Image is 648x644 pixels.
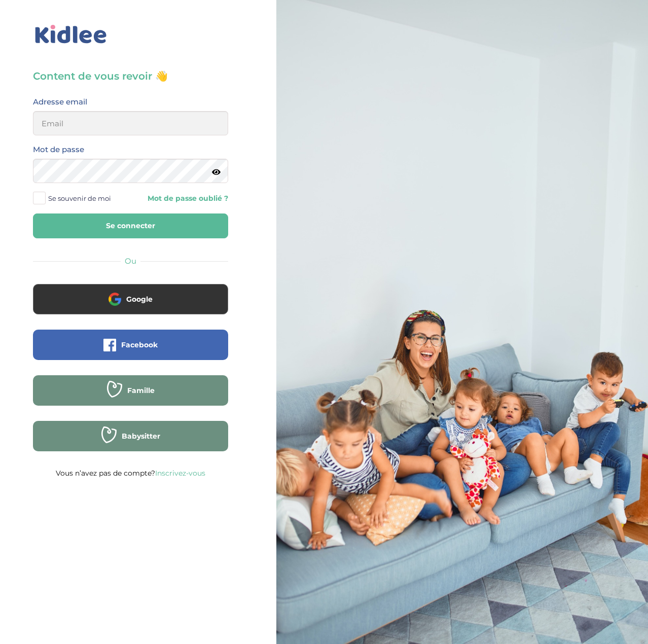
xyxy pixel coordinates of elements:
span: Babysitter [122,431,160,441]
p: Vous n’avez pas de compte? [33,467,228,480]
button: Google [33,284,228,314]
a: Mot de passe oublié ? [138,194,229,203]
a: Babysitter [33,438,228,448]
button: Se connecter [33,213,228,238]
span: Famille [127,385,155,396]
button: Famille [33,375,228,406]
h3: Content de vous revoir 👋 [33,69,228,83]
button: Babysitter [33,421,228,451]
img: logo_kidlee_bleu [33,23,109,46]
img: facebook.png [103,339,116,351]
label: Adresse email [33,95,87,109]
a: Google [33,301,228,311]
span: Facebook [121,340,158,350]
span: Ou [125,256,136,266]
label: Mot de passe [33,143,84,156]
button: Facebook [33,330,228,360]
span: Google [126,294,153,304]
a: Inscrivez-vous [155,469,205,478]
input: Email [33,111,228,135]
a: Famille [33,392,228,402]
a: Facebook [33,347,228,356]
span: Se souvenir de moi [48,192,111,205]
img: google.png [109,293,121,305]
